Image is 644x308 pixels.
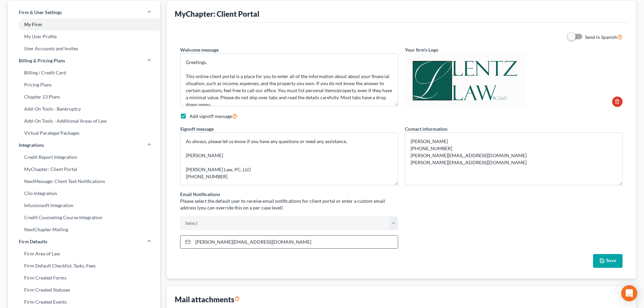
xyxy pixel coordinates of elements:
button: Save [593,254,623,268]
a: Infusionsoft Integration [8,199,160,211]
span: Firm & User Settings [19,9,62,16]
a: Firm Area of Law [8,248,160,260]
span: Firm Defaults [19,238,47,245]
div: MyChapter: Client Portal [175,9,259,19]
a: Integrations [8,139,160,151]
a: Firm & User Settings [8,6,160,18]
a: User Accounts and Invites [8,43,160,55]
a: Firm Default Checklist, Tasks, Fees [8,260,160,272]
span: Integrations [19,142,44,148]
span: Add signoff message [190,113,232,119]
a: Add-On Tools - Bankruptcy [8,103,160,115]
a: Billing / Credit Card [8,67,160,79]
a: My Firm [8,18,160,30]
a: Credit Counseling Course Integration [8,211,160,224]
label: Your firm's Logo [405,46,438,53]
label: Signoff message [180,125,214,132]
a: Credit Report Integration [8,151,160,163]
img: 0d74c95e-08a4-471f-b276-54467753477f.jpg [405,53,526,107]
a: Firm Created Statuses [8,284,160,296]
label: Contact information [405,125,447,132]
a: Pricing Plans [8,79,160,91]
a: Firm Defaults [8,236,160,248]
a: Add-On Tools - Additional Areas of Law [8,115,160,127]
a: MyChapter: Client Portal [8,163,160,175]
a: Chapter 13 Plans [8,91,160,103]
a: Firm Created Events [8,296,160,308]
p: Please select the default user to receive email notifications for client portal or enter a custom... [180,198,398,211]
a: NextMessage: Client Text Notifications [8,175,160,187]
label: Welcome message [180,46,219,53]
span: Send in Spanish [585,34,617,40]
a: Billing & Pricing Plans [8,55,160,67]
input: Enter email... [193,236,398,248]
a: NextChapter Mailing [8,224,160,236]
div: Open Intercom Messenger [621,285,637,301]
a: My User Profile [8,30,160,43]
label: Email Notifications [180,191,220,198]
a: Firm Created Forms [8,272,160,284]
span: Billing & Pricing Plans [19,57,65,64]
a: Virtual Paralegal Packages [8,127,160,139]
a: Clio Integration [8,187,160,199]
div: Mail attachments [175,295,240,304]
